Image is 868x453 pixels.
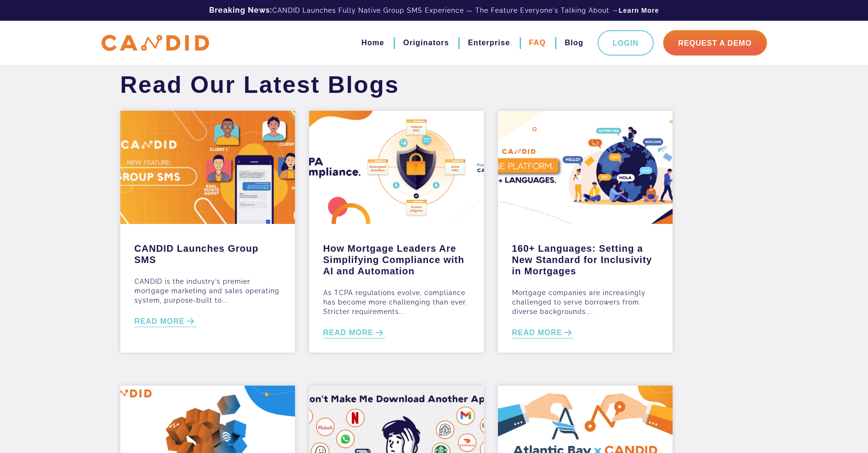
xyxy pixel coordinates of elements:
img: CANDID APP [101,35,209,51]
a: Learn More [619,6,659,15]
p: CANDID is the industry’s premier mortgage marketing and sales operating system, purpose-built to... [135,277,281,305]
a: Request A Demo [663,30,767,56]
a: CANDID Launches Group SMS [135,238,281,265]
a: FAQ [529,35,546,51]
h1: Read Our Latest Blogs [113,71,407,99]
a: READ MORE [512,328,574,338]
p: Mortgage companies are increasingly challenged to serve borrowers from diverse backgrounds.... [512,288,658,316]
a: READ MORE [323,328,386,338]
p: As TCPA regulations evolve, compliance has become more challenging than ever. Stricter requiremen... [323,288,470,316]
a: Home [362,35,384,51]
a: Enterprise [468,35,510,51]
a: READ MORE [135,316,197,327]
a: 160+ Languages: Setting a New Standard for Inclusivity in Mortgages [512,238,658,277]
b: Breaking News: [209,6,272,15]
a: How Mortgage Leaders Are Simplifying Compliance with AI and Automation [323,238,470,277]
a: Blog [565,35,583,51]
a: Login [598,30,654,56]
a: Originators [403,35,449,51]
